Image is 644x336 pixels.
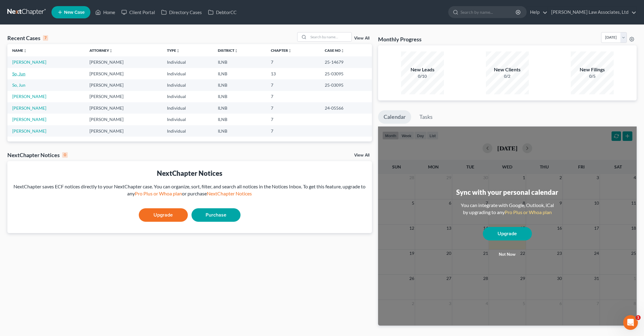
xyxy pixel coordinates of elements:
[162,114,213,125] td: Individual
[12,94,46,99] a: [PERSON_NAME]
[486,73,529,79] div: 0/2
[92,7,118,18] a: Home
[218,48,238,53] a: Districtunfold_more
[85,125,162,137] td: [PERSON_NAME]
[271,48,292,53] a: Chapterunfold_more
[486,66,529,73] div: New Clients
[288,49,292,53] i: unfold_more
[213,125,266,137] td: ILNB
[85,68,162,79] td: [PERSON_NAME]
[12,59,46,65] a: [PERSON_NAME]
[401,66,444,73] div: New Leads
[266,102,320,114] td: 7
[325,48,344,53] a: Case Nounfold_more
[162,102,213,114] td: Individual
[401,73,444,79] div: 0/10
[483,248,532,261] button: Not now
[213,114,266,125] td: ILNB
[548,7,636,18] a: [PERSON_NAME] Law Associates, Ltd
[266,79,320,91] td: 7
[85,102,162,114] td: [PERSON_NAME]
[320,56,372,68] td: 25-14679
[7,151,68,159] div: NextChapter Notices
[213,68,266,79] td: ILNB
[162,79,213,91] td: Individual
[234,49,238,53] i: unfold_more
[505,209,552,215] a: Pro Plus or Whoa plan
[205,7,240,18] a: DebtorCC
[162,125,213,137] td: Individual
[7,34,48,42] div: Recent Cases
[623,315,638,330] iframe: Intercom live chat
[158,7,205,18] a: Directory Cases
[213,91,266,102] td: ILNB
[458,202,556,216] div: You can integrate with Google, Outlook, iCal by upgrading to any
[43,35,48,41] div: 7
[64,10,85,15] span: New Case
[85,91,162,102] td: [PERSON_NAME]
[135,191,182,196] a: Pro Plus or Whoa plan
[571,66,614,73] div: New Filings
[62,152,68,158] div: 0
[12,48,27,53] a: Nameunfold_more
[89,48,113,53] a: Attorneyunfold_more
[191,208,241,222] a: Purchase
[320,79,372,91] td: 25-03095
[266,125,320,137] td: 7
[85,79,162,91] td: [PERSON_NAME]
[378,110,411,124] a: Calendar
[12,128,46,134] a: [PERSON_NAME]
[213,102,266,114] td: ILNB
[176,49,180,53] i: unfold_more
[12,71,25,76] a: So, Jun
[162,68,213,79] td: Individual
[12,117,46,122] a: [PERSON_NAME]
[12,82,25,88] a: So, Jun
[167,48,180,53] a: Typeunfold_more
[213,56,266,68] td: ILNB
[527,7,547,18] a: Help
[139,208,188,222] a: Upgrade
[85,114,162,125] td: [PERSON_NAME]
[571,73,614,79] div: 0/5
[266,68,320,79] td: 13
[636,315,641,320] span: 1
[354,36,369,40] a: View All
[162,56,213,68] td: Individual
[12,105,46,111] a: [PERSON_NAME]
[23,49,27,53] i: unfold_more
[320,68,372,79] td: 25-03095
[213,79,266,91] td: ILNB
[354,153,369,157] a: View All
[12,183,367,197] div: NextChapter saves ECF notices directly to your NextChapter case. You can organize, sort, filter, ...
[483,227,532,240] a: Upgrade
[320,102,372,114] td: 24-05566
[162,91,213,102] td: Individual
[266,114,320,125] td: 7
[118,7,158,18] a: Client Portal
[109,49,113,53] i: unfold_more
[207,191,252,196] a: NextChapter Notices
[341,49,344,53] i: unfold_more
[414,110,438,124] a: Tasks
[456,187,558,197] div: Sync with your personal calendar
[266,56,320,68] td: 7
[378,36,422,43] h3: Monthly Progress
[309,32,351,41] input: Search by name...
[266,91,320,102] td: 7
[12,168,367,178] div: NextChapter Notices
[460,6,517,18] input: Search by name...
[85,56,162,68] td: [PERSON_NAME]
